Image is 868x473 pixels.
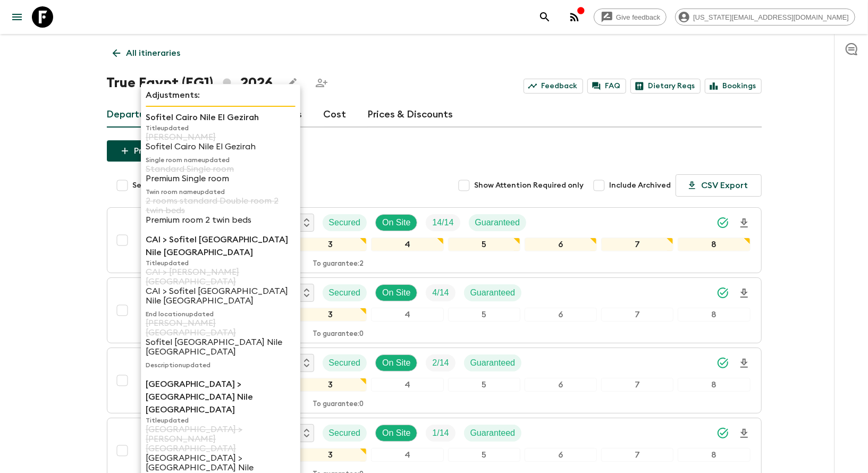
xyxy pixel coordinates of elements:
span: Share this itinerary [311,72,332,94]
a: Dietary Reqs [630,79,701,94]
p: Title updated [146,259,296,267]
span: Select All [133,180,168,191]
p: Sofitel Cairo Nile El Gezirah [146,111,296,124]
div: 5 [448,378,520,392]
div: 4 [371,308,443,322]
div: Trip Fill [426,425,455,442]
p: [PERSON_NAME][GEOGRAPHIC_DATA] [146,318,296,337]
div: 5 [448,448,520,462]
p: Sofitel [GEOGRAPHIC_DATA] Nile [GEOGRAPHIC_DATA] [146,337,296,357]
a: Prices & Discounts [368,102,453,128]
svg: Synced Successfully [717,216,729,229]
div: Trip Fill [426,354,455,371]
p: All itineraries [127,47,181,60]
p: Description updated [146,361,296,369]
div: 8 [678,308,750,322]
p: Guaranteed [470,286,516,299]
span: Include Archived [610,180,671,191]
p: Secured [329,427,361,440]
p: Sofitel Cairo Nile El Gezirah [146,142,296,151]
p: 4 / 14 [432,286,449,299]
button: menu [6,6,28,28]
p: To guarantee: 0 [313,330,364,339]
p: Secured [329,216,361,229]
p: Adjustments: [146,89,296,102]
div: 8 [678,378,750,392]
button: search adventures [534,6,555,28]
p: Single room name updated [146,156,296,164]
div: 6 [525,378,597,392]
p: [GEOGRAPHIC_DATA] > [GEOGRAPHIC_DATA] Nile [GEOGRAPHIC_DATA] [146,378,296,416]
div: 5 [448,308,520,322]
svg: Download Onboarding [738,287,751,300]
a: FAQ [587,79,626,94]
p: [GEOGRAPHIC_DATA] > [PERSON_NAME][GEOGRAPHIC_DATA] [146,425,296,453]
p: 1 / 14 [432,427,449,440]
div: 3 [294,448,367,462]
a: Feedback [524,79,583,94]
a: Cost [324,102,347,128]
div: 6 [525,238,597,251]
button: CSV Export [676,174,762,197]
div: 8 [678,448,750,462]
svg: Download Onboarding [738,357,751,370]
p: CAI > [PERSON_NAME][GEOGRAPHIC_DATA] [146,267,296,286]
p: Premium room 2 twin beds [146,215,296,225]
div: 4 [371,448,443,462]
p: Standard Single room [146,164,296,174]
span: Show Attention Required only [475,180,584,191]
p: To guarantee: 2 [313,260,364,268]
p: Title updated [146,416,296,425]
div: 5 [448,238,520,251]
svg: Download Onboarding [738,217,751,230]
div: 7 [601,448,673,462]
div: 3 [294,238,367,251]
span: [US_STATE][EMAIL_ADDRESS][DOMAIN_NAME] [687,13,855,21]
h1: True Egypt (EG1) 2026 [107,72,273,94]
a: Bookings [705,79,762,94]
div: Trip Fill [426,214,460,231]
div: 6 [525,448,597,462]
p: To guarantee: 0 [313,400,364,409]
div: 4 [371,378,443,392]
div: Trip Fill [426,284,455,301]
div: 3 [294,308,367,322]
div: 3 [294,378,367,392]
p: CAI > Sofitel [GEOGRAPHIC_DATA] Nile [GEOGRAPHIC_DATA] [146,233,296,259]
div: 7 [601,378,673,392]
p: 14 / 14 [432,216,453,229]
button: Edit this itinerary [281,72,302,94]
p: 2 / 14 [432,357,449,369]
span: Give feedback [610,13,666,21]
p: Guaranteed [470,357,516,369]
div: 7 [601,238,673,251]
svg: Synced Successfully [717,286,729,299]
p: Premium Single room [146,174,296,183]
p: On Site [382,357,410,369]
p: Secured [329,286,361,299]
svg: Synced Successfully [717,357,729,369]
button: Propose Departures [107,140,229,162]
p: On Site [382,216,410,229]
p: 2 rooms standard Double room 2 twin beds [146,196,296,215]
div: 7 [601,308,673,322]
svg: Download Onboarding [738,427,751,440]
p: Guaranteed [470,427,516,440]
div: 6 [525,308,597,322]
p: End location updated [146,310,296,318]
div: 8 [678,238,750,251]
p: Secured [329,357,361,369]
p: Twin room name updated [146,188,296,196]
p: Guaranteed [475,216,520,229]
div: 4 [371,238,443,251]
svg: Synced Successfully [717,427,729,440]
p: [PERSON_NAME] [146,132,296,142]
p: CAI > Sofitel [GEOGRAPHIC_DATA] Nile [GEOGRAPHIC_DATA] [146,286,296,306]
p: On Site [382,427,410,440]
a: Departures [107,102,159,128]
p: On Site [382,286,410,299]
p: Title updated [146,124,296,132]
